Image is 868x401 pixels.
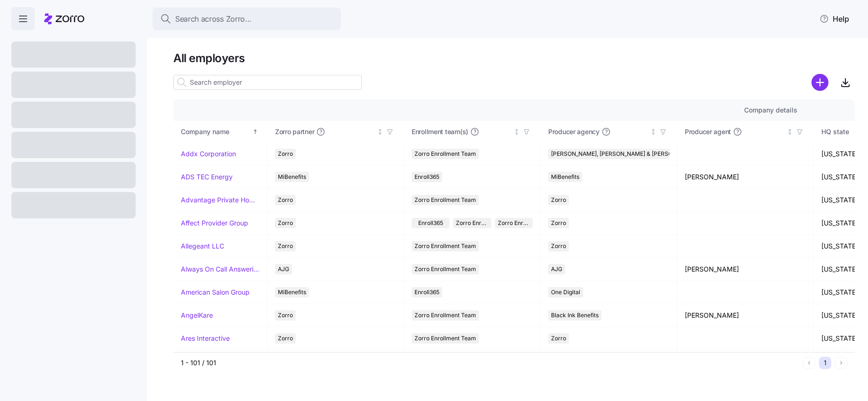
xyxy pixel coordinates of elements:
[803,357,815,369] button: Previous page
[412,127,468,136] span: Enrollment team(s)
[551,149,698,159] span: [PERSON_NAME], [PERSON_NAME] & [PERSON_NAME]
[541,121,677,143] th: Producer agencyNot sorted
[819,13,849,24] span: Help
[278,310,293,321] span: Zorro
[181,265,260,274] a: Always On Call Answering Service
[252,128,259,135] div: Sorted ascending
[275,127,314,136] span: Zorro partner
[404,121,541,143] th: Enrollment team(s)Not sorted
[812,9,857,28] button: Help
[414,310,476,321] span: Zorro Enrollment Team
[181,288,250,297] a: American Salon Group
[551,195,566,205] span: Zorro
[278,241,293,251] span: Zorro
[175,13,251,25] span: Search across Zorro...
[677,121,814,143] th: Producer agentNot sorted
[418,218,443,228] span: Enroll365
[377,128,383,135] div: Not sorted
[513,128,520,135] div: Not sorted
[181,172,233,182] a: ADS TEC Energy
[414,195,476,205] span: Zorro Enrollment Team
[181,334,230,343] a: Ares Interactive
[414,264,476,274] span: Zorro Enrollment Team
[551,264,562,274] span: AJG
[153,8,341,30] button: Search across Zorro...
[551,241,566,251] span: Zorro
[414,241,476,251] span: Zorro Enrollment Team
[278,218,293,228] span: Zorro
[551,172,579,182] span: MiBenefits
[278,287,306,297] span: MiBenefits
[181,127,251,137] div: Company name
[414,287,439,297] span: Enroll365
[181,311,213,320] a: AngelKare
[548,127,600,136] span: Producer agency
[181,149,236,159] a: Addx Corporation
[181,358,799,368] div: 1 - 101 / 101
[414,149,476,159] span: Zorro Enrollment Team
[278,333,293,344] span: Zorro
[268,121,404,143] th: Zorro partnerNot sorted
[677,166,814,189] td: [PERSON_NAME]
[278,149,293,159] span: Zorro
[551,333,566,344] span: Zorro
[173,121,268,143] th: Company nameSorted ascending
[819,357,831,369] button: 1
[685,127,731,136] span: Producer agent
[181,195,260,205] a: Advantage Private Home Care
[787,128,793,135] div: Not sorted
[650,128,657,135] div: Not sorted
[173,51,855,65] h1: All employers
[677,258,814,281] td: [PERSON_NAME]
[414,333,476,344] span: Zorro Enrollment Team
[278,264,289,274] span: AJG
[835,357,847,369] button: Next page
[551,287,580,297] span: One Digital
[173,75,362,90] input: Search employer
[456,218,488,228] span: Zorro Enrollment Team
[811,74,828,91] svg: add icon
[551,310,599,321] span: Black Ink Benefits
[498,218,530,228] span: Zorro Enrollment Experts
[677,304,814,327] td: [PERSON_NAME]
[551,218,566,228] span: Zorro
[414,172,439,182] span: Enroll365
[181,241,224,251] a: Allegeant LLC
[181,218,248,228] a: Affect Provider Group
[278,172,306,182] span: MiBenefits
[278,195,293,205] span: Zorro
